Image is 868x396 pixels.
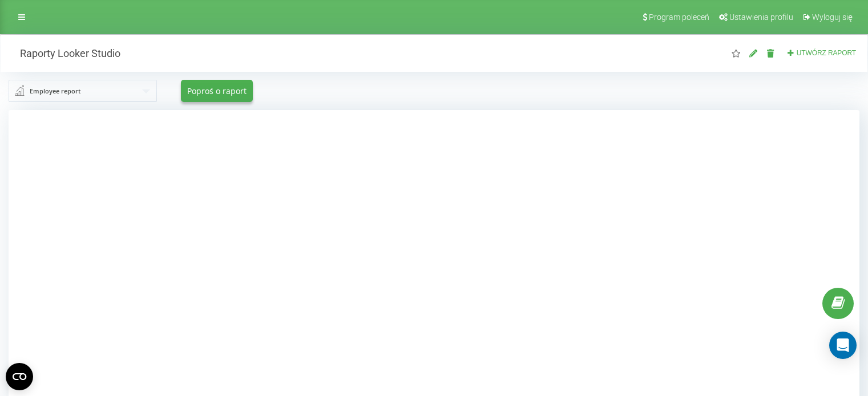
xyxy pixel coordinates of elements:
[30,85,80,97] div: Employee report
[649,13,709,22] span: Program poleceń
[181,80,253,102] button: Poproś o raport
[783,48,859,58] button: Utwórz raport
[766,49,776,57] i: Usuń raport
[9,47,120,60] h2: Raporty Looker Studio
[812,13,853,22] span: Wyloguj się
[732,49,741,57] i: Ten raport zostanie załadowany jako pierwszy po otwarciu aplikacji "Looker Studio Reports". Można...
[829,332,857,359] div: Open Intercom Messenger
[786,49,794,56] i: Utwórz raport
[749,49,758,57] i: Edytuj raportu
[797,49,856,57] span: Utwórz raport
[729,13,793,22] span: Ustawienia profilu
[6,363,33,390] button: Open CMP widget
